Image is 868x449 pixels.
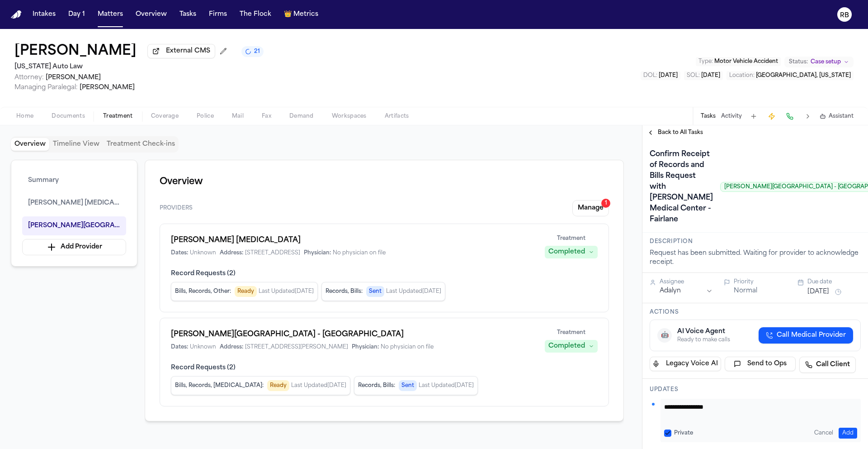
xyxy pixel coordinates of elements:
span: External CMS [166,47,210,56]
span: Records, Bills : [325,288,363,295]
button: Add Provider [22,239,126,255]
span: [STREET_ADDRESS][PERSON_NAME] [245,344,348,351]
button: Legacy Voice AI [650,357,721,371]
span: Attorney: [14,74,44,81]
span: [GEOGRAPHIC_DATA], [US_STATE] [756,73,851,78]
button: 21 active tasks [241,46,264,57]
button: Overview [132,6,170,23]
span: 21 [254,48,260,55]
span: Documents [52,113,85,120]
button: Tasks [701,113,716,120]
button: Edit Location: Dearborn, Michigan [726,71,854,80]
button: Tasks [176,6,200,23]
span: Metrics [293,10,318,19]
span: [DATE] [659,73,678,78]
span: [PERSON_NAME][GEOGRAPHIC_DATA] - [GEOGRAPHIC_DATA] [28,220,120,231]
button: Completed [545,340,598,353]
span: Ready [267,380,289,391]
button: Add [839,428,857,439]
div: Assignee [660,278,713,286]
span: Fax [262,113,271,120]
button: Intakes [29,6,59,23]
span: [PERSON_NAME] [80,84,135,91]
span: Workspaces [332,113,367,120]
button: Edit matter name [14,43,137,60]
span: Physician: [304,249,331,257]
div: Completed [548,342,585,351]
a: Matters [94,6,127,23]
button: Make a Call [783,110,796,123]
button: crownMetrics [280,6,322,23]
span: [PERSON_NAME] [MEDICAL_DATA] [28,198,120,209]
label: Private [674,430,693,437]
button: [PERSON_NAME][GEOGRAPHIC_DATA] - [GEOGRAPHIC_DATA] [22,216,126,235]
button: The Flock [236,6,275,23]
a: Call Client [799,357,856,373]
button: Edit Type: Motor Vehicle Accident [696,57,781,66]
button: Edit DOL: 2025-09-03 [641,71,680,80]
span: Last Updated [DATE] [419,382,474,389]
button: Add Task [747,110,760,123]
button: Change status from Case setup [784,57,854,67]
span: [STREET_ADDRESS] [245,249,300,257]
span: DOL : [643,73,657,78]
span: Unknown [190,249,216,257]
h2: [US_STATE] Auto Law [14,62,264,72]
span: Treatment [557,235,585,242]
h3: Updates [650,386,861,393]
button: Snooze task [833,287,844,297]
span: Artifacts [385,113,409,120]
div: Request has been submitted. Waiting for provider to acknowledge receipt. [650,249,861,267]
span: Assistant [829,113,854,120]
span: No physician on file [333,249,386,257]
button: Treatment Check-ins [103,138,179,151]
div: Due date [807,278,861,286]
button: Assistant [820,113,854,120]
span: Call Medical Provider [777,331,846,340]
span: [PERSON_NAME] [46,74,101,81]
div: 1 [601,199,610,208]
button: Manage1 [572,200,609,216]
span: Motor Vehicle Accident [714,59,778,64]
span: Case setup [811,58,841,66]
span: Coverage [151,113,179,120]
h3: Actions [650,309,861,316]
h3: Description [650,238,861,245]
span: Last Updated [DATE] [259,288,314,295]
span: Treatment [103,113,133,120]
div: Priority [734,278,787,286]
span: crown [284,10,292,19]
img: Finch Logo [11,10,22,19]
span: Treatment [557,329,585,336]
span: Status: [789,58,808,66]
a: Home [11,10,22,19]
h1: [PERSON_NAME] [MEDICAL_DATA] [171,235,534,246]
span: [DATE] [701,73,720,78]
button: Call Medical Provider [759,327,853,344]
button: Timeline View [49,138,103,151]
span: Record Requests ( 2 ) [171,363,598,373]
span: Last Updated [DATE] [291,382,346,389]
span: Records, Bills : [358,382,395,389]
button: Back to All Tasks [642,129,708,136]
span: Unknown [190,344,216,351]
button: Firms [205,6,231,23]
span: Providers [160,205,193,212]
button: Normal [734,287,757,296]
button: Cancel [811,428,837,439]
span: Mail [232,113,244,120]
span: Back to All Tasks [658,129,703,136]
h1: Overview [160,175,609,189]
text: RB [840,12,849,19]
button: Send to Ops [725,357,796,371]
button: Completed [545,246,598,258]
span: SOL : [687,73,700,78]
h1: [PERSON_NAME] [14,43,137,60]
span: Police [197,113,214,120]
span: Bills, Records, [MEDICAL_DATA] : [175,382,264,389]
span: Ready [235,286,257,297]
